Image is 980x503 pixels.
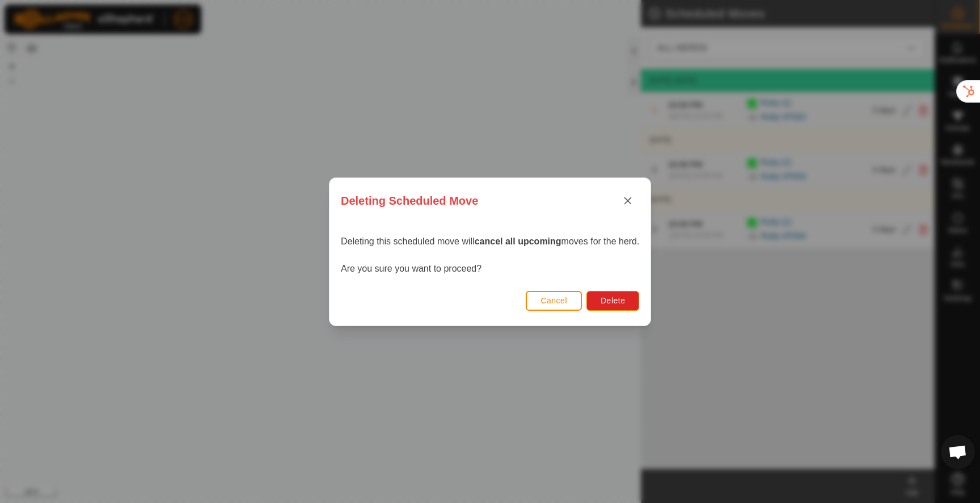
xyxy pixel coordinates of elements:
[341,235,639,248] p: Deleting this scheduled move will moves for the herd.
[941,435,975,469] div: Open chat
[526,290,582,310] button: Cancel
[341,192,478,209] span: Deleting Scheduled Move
[474,236,561,246] strong: cancel all upcoming
[341,262,639,276] p: Are you sure you want to proceed?
[540,296,567,305] span: Cancel
[601,296,625,305] span: Delete
[586,290,639,310] button: Delete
